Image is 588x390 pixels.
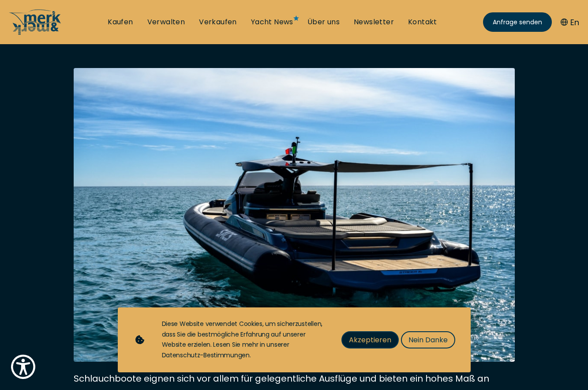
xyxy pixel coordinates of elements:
span: Akzeptieren [349,334,391,345]
button: En [561,16,579,28]
a: Über uns [307,17,340,27]
span: Nein Danke [408,334,448,345]
button: Show Accessibility Preferences [9,352,37,381]
a: Kontakt [408,17,437,27]
a: Kaufen [108,17,133,27]
a: Anfrage senden [483,12,552,32]
a: Yacht News [251,17,293,27]
a: Datenschutz-Bestimmungen [162,351,250,360]
a: Newsletter [354,17,394,27]
a: Verkaufen [199,17,237,27]
button: Akzeptieren [341,331,399,348]
span: Anfrage senden [493,18,542,27]
a: Verwalten [147,17,185,27]
button: Nein Danke [401,331,455,348]
div: Diese Website verwendet Cookies, um sicherzustellen, dass Sie die bestmögliche Erfahrung auf unse... [162,319,324,361]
